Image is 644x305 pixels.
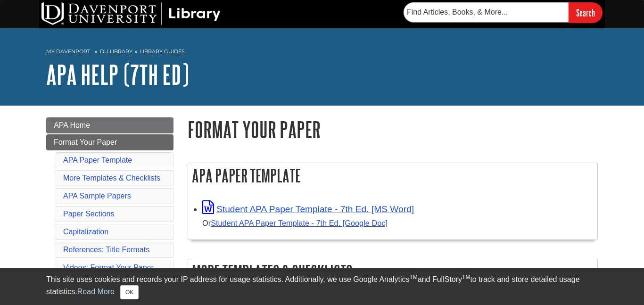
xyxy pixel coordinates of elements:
small: Or [202,219,388,227]
a: Student APA Paper Template - 7th Ed. [Google Doc] [211,219,388,227]
a: Format Your Paper [46,134,173,150]
span: APA Home [54,121,90,129]
sup: TM [462,274,470,280]
a: DU Library [100,48,132,55]
form: Searches DU Library's articles, books, and more [404,2,603,23]
h1: Format Your Paper [188,117,598,141]
div: This site uses cookies and records your IP address for usage statistics. Additionally, we use Goo... [46,274,598,299]
a: Link opens in new window [202,204,414,214]
input: Find Articles, Books, & More... [404,2,569,22]
span: Format Your Paper [54,138,117,146]
a: Capitalization [63,228,108,236]
button: Close [120,285,139,299]
nav: breadcrumb [46,45,598,60]
a: Paper Sections [63,210,115,218]
a: APA Home [46,117,173,133]
a: Videos: Format Your Paper [63,264,154,272]
input: Search [569,2,603,23]
a: References: Title Formats [63,246,149,254]
a: More Templates & Checklists [63,174,160,182]
a: My Davenport [46,48,90,56]
a: APA Paper Template [63,156,132,164]
a: Read More [77,288,115,296]
a: APA Help (7th Ed) [46,60,189,89]
sup: TM [409,274,417,280]
img: DU Library [41,2,221,25]
h2: APA Paper Template [188,163,597,188]
a: APA Sample Papers [63,192,131,200]
a: Library Guides [140,48,185,55]
h2: More Templates & Checklists [188,259,597,284]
